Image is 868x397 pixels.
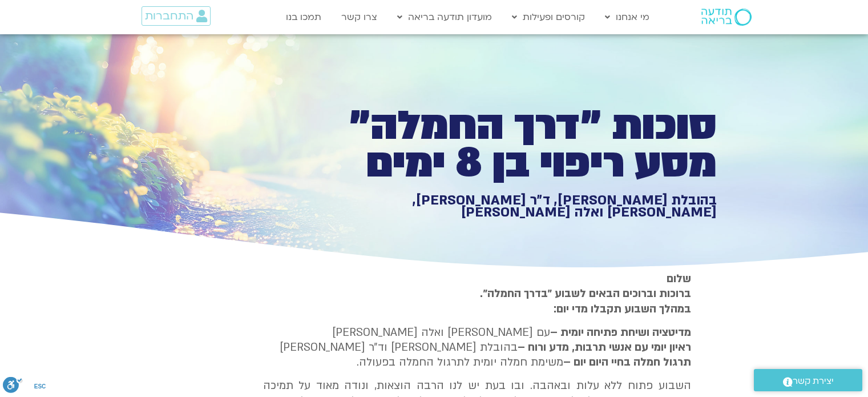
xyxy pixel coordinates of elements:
p: עם [PERSON_NAME] ואלה [PERSON_NAME] בהובלת [PERSON_NAME] וד״ר [PERSON_NAME] משימת חמלה יומית לתרג... [263,325,691,370]
a: התחברות [142,6,211,26]
h1: סוכות ״דרך החמלה״ מסע ריפוי בן 8 ימים [321,107,717,182]
b: ראיון יומי עם אנשי תרבות, מדע ורוח – [518,340,691,355]
img: תודעה בריאה [701,9,752,26]
strong: ברוכות וברוכים הבאים לשבוע ״בדרך החמלה״. במהלך השבוע תקבלו מדי יום: [480,286,691,316]
a: צרו קשר [336,6,383,28]
strong: מדיטציה ושיחת פתיחה יומית – [550,325,691,340]
span: התחברות [145,10,193,22]
a: תמכו בנו [280,6,327,28]
strong: שלום [667,271,691,286]
a: מועדון תודעה בריאה [391,6,498,28]
b: תרגול חמלה בחיי היום יום – [563,355,691,370]
a: מי אנחנו [599,6,655,28]
span: יצירת קשר [793,374,834,389]
h1: בהובלת [PERSON_NAME], ד״ר [PERSON_NAME], [PERSON_NAME] ואלה [PERSON_NAME] [321,194,717,219]
a: קורסים ופעילות [506,6,591,28]
a: יצירת קשר [754,369,862,391]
